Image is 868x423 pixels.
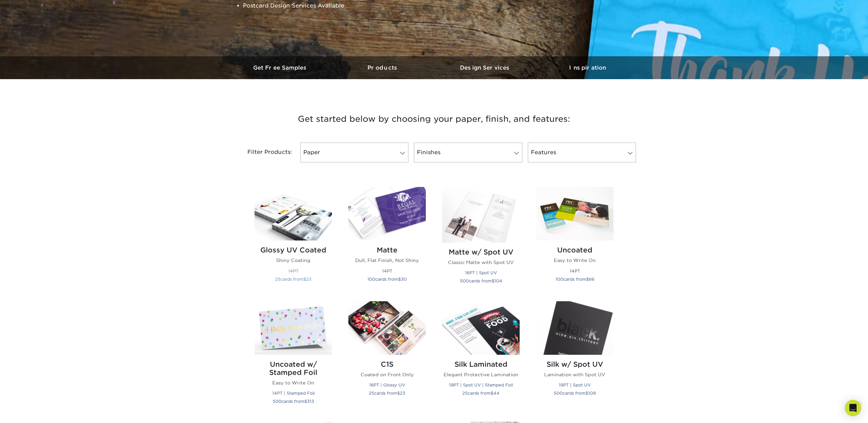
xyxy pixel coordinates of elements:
a: Features [528,143,636,162]
span: 25 [369,391,374,396]
p: Lamination with Spot UV [536,371,613,378]
img: Silk Laminated Postcards [442,301,520,355]
span: 109 [588,391,596,396]
span: 30 [401,277,407,282]
h2: Matte w/ Spot UV [442,248,520,256]
a: Uncoated Postcards Uncoated Easy to Write On 14PT 100cards from$66 [536,187,613,293]
p: Coated on Front Only [348,371,426,378]
li: Postcard Design Services Available [243,1,408,11]
small: 19PT | Spot UV | Stamped Foil [449,382,513,388]
img: Uncoated w/ Stamped Foil Postcards [255,301,332,355]
img: Silk w/ Spot UV Postcards [536,301,613,355]
a: Matte Postcards Matte Dull, Flat Finish, Not Shiny 14PT 100cards from$30 [348,187,426,293]
span: 100 [555,277,563,282]
a: Silk Laminated Postcards Silk Laminated Elegant Protective Lamination 19PT | Spot UV | Stamped Fo... [442,301,520,413]
span: 44 [493,391,500,396]
h3: Inspiration [536,64,639,71]
span: 100 [367,277,375,282]
a: Finishes [414,143,522,162]
img: Glossy UV Coated Postcards [255,187,332,240]
span: 23 [400,391,405,396]
h2: Silk w/ Spot UV [536,360,613,368]
a: Matte w/ Spot UV Postcards Matte w/ Spot UV Classic Matte with Spot UV 16PT | Spot UV 500cards fr... [442,187,520,293]
a: Uncoated w/ Stamped Foil Postcards Uncoated w/ Stamped Foil Easy to Write On 14PT | Stamped Foil ... [255,301,332,413]
h3: Get Free Samples [229,64,332,71]
span: $ [492,278,494,283]
span: $ [585,391,588,396]
h2: Uncoated w/ Stamped Foil [255,360,332,377]
a: Paper [300,143,408,162]
span: 6 [859,400,864,405]
span: 23 [306,277,312,282]
h2: Silk Laminated [442,360,520,368]
p: Easy to Write On [255,379,332,386]
h3: Products [332,64,434,71]
h3: Design Services [434,64,536,71]
div: Open Intercom Messenger [845,400,861,416]
img: Matte w/ Spot UV Postcards [442,187,520,242]
small: cards from [462,391,500,396]
span: 500 [460,278,469,283]
small: 14PT [288,268,299,274]
a: Get Free Samples [229,56,332,79]
span: 25 [462,391,468,396]
small: 16PT | Spot UV [465,270,497,275]
small: cards from [555,277,594,282]
span: $ [303,277,306,282]
small: 19PT | Spot UV [559,382,591,388]
a: Glossy UV Coated Postcards Glossy UV Coated Shiny Coating 14PT 25cards from$23 [255,187,332,293]
p: Easy to Write On [536,257,613,264]
span: 313 [307,399,314,404]
h2: Matte [348,246,426,254]
span: $ [397,391,400,396]
small: cards from [460,278,502,283]
a: Design Services [434,56,536,79]
small: cards from [554,391,596,396]
small: 14PT [570,268,580,274]
small: cards from [367,277,407,282]
p: Classic Matte with Spot UV [442,259,520,266]
span: $ [304,399,307,404]
p: Shiny Coating [255,257,332,264]
a: Products [332,56,434,79]
span: 66 [589,277,594,282]
span: 104 [494,278,502,283]
h3: Get started below by choosing your paper, finish, and features: [234,104,634,134]
h2: C1S [348,360,426,368]
img: Uncoated Postcards [536,187,613,240]
p: Elegant Protective Lamination [442,371,520,378]
small: cards from [369,391,405,396]
span: 500 [554,391,563,396]
h2: Uncoated [536,246,613,254]
a: Silk w/ Spot UV Postcards Silk w/ Spot UV Lamination with Spot UV 19PT | Spot UV 500cards from$109 [536,301,613,413]
span: 25 [275,277,280,282]
div: Filter Products: [229,143,298,162]
p: Dull, Flat Finish, Not Shiny [348,257,426,264]
span: $ [586,277,589,282]
span: 500 [273,399,281,404]
small: 14PT [382,268,392,274]
h2: Glossy UV Coated [255,246,332,254]
small: 14PT | Stamped Foil [272,391,315,396]
span: $ [398,277,401,282]
img: C1S Postcards [348,301,426,355]
small: 18PT | Glossy UV [369,382,405,388]
small: cards from [273,399,314,404]
a: C1S Postcards C1S Coated on Front Only 18PT | Glossy UV 25cards from$23 [348,301,426,413]
a: Inspiration [536,56,639,79]
small: cards from [275,277,312,282]
span: $ [491,391,493,396]
img: Matte Postcards [348,187,426,240]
